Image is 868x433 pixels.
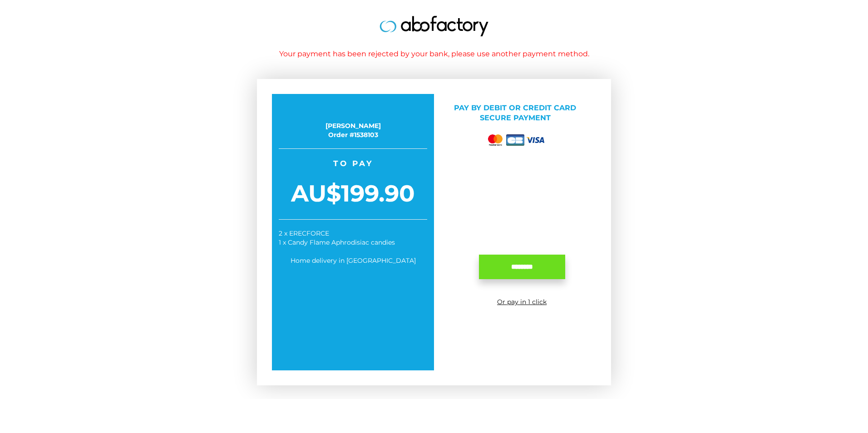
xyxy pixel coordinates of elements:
img: logo.jpg [380,16,488,36]
a: Or pay in 1 click [497,298,547,306]
span: Secure payment [480,113,551,122]
img: visa.png [526,137,544,143]
div: 2 x ERECFORCE 1 x Candy Flame Aphrodisiac candies [279,229,427,247]
span: To pay [279,158,427,169]
h1: Your payment has been rejected by your bank, please use another payment method. [175,50,693,58]
div: Order #1538103 [279,130,427,139]
div: [PERSON_NAME] [279,121,427,130]
img: cb.png [506,134,524,146]
span: AU$199.90 [279,177,427,210]
p: Pay by Debit or credit card [441,103,589,124]
div: Home delivery in [GEOGRAPHIC_DATA] [279,256,427,265]
img: mastercard.png [486,133,504,148]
